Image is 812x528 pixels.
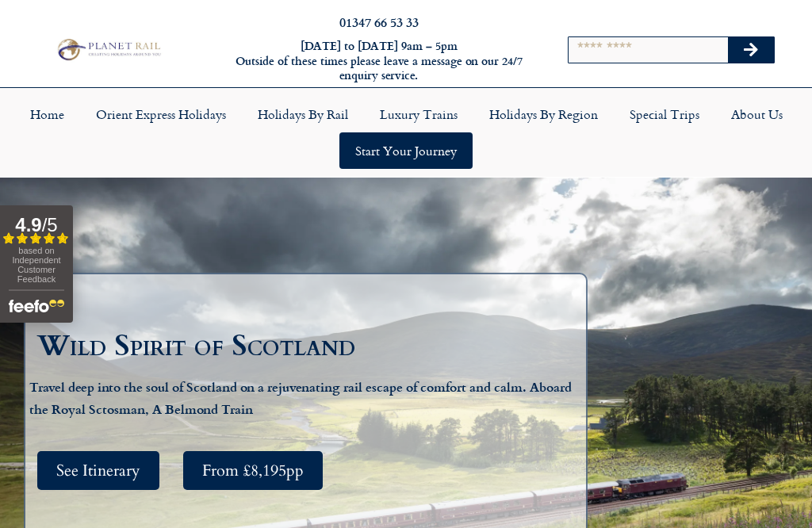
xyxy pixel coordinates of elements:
[339,13,419,31] a: 01347 66 53 33
[8,96,804,169] nav: Menu
[715,96,799,132] a: About Us
[339,132,473,169] a: Start your Journey
[220,39,538,83] h6: [DATE] to [DATE] 9am – 5pm Outside of these times please leave a message on our 24/7 enquiry serv...
[53,36,163,63] img: Planet Rail Train Holidays Logo
[37,332,582,361] h1: Wild Spirit of Scotland
[183,451,323,490] a: From £8,195pp
[56,461,140,480] span: See Itinerary
[614,96,715,132] a: Special Trips
[14,96,80,132] a: Home
[29,377,572,418] strong: Travel deep into the soul of Scotland on a rejuvenating rail escape of comfort and calm. Aboard t...
[37,451,159,490] a: See Itinerary
[202,461,304,480] span: From £8,195pp
[728,37,774,63] button: Search
[473,96,614,132] a: Holidays by Region
[242,96,364,132] a: Holidays by Rail
[364,96,473,132] a: Luxury Trains
[80,96,242,132] a: Orient Express Holidays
